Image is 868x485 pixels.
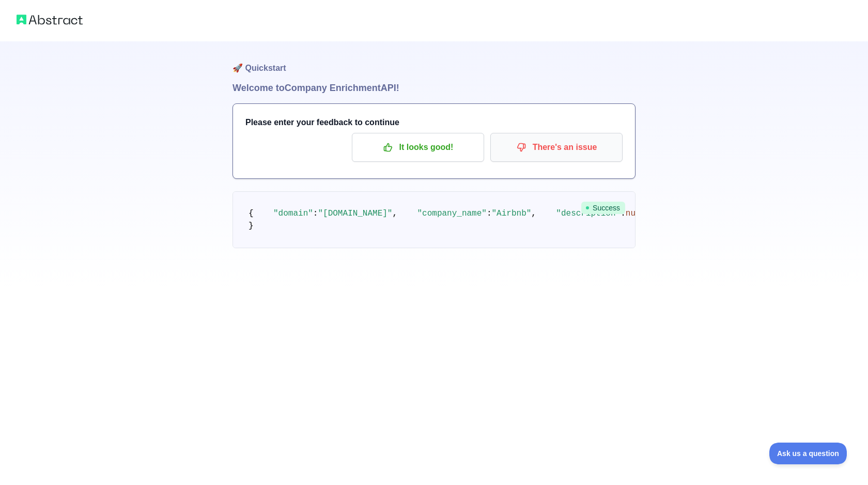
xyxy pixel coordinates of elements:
span: Success [581,202,625,214]
span: "[DOMAIN_NAME]" [318,209,392,218]
p: There's an issue [498,139,615,156]
span: "domain" [273,209,313,218]
p: It looks good! [360,139,476,156]
h1: 🚀 Quickstart [233,41,636,81]
span: , [392,209,397,218]
button: There's an issue [490,133,623,162]
span: null [626,209,645,218]
span: "Airbnb" [492,209,532,218]
h3: Please enter your feedback to continue [245,116,623,129]
span: "company_name" [417,209,486,218]
span: : [487,209,492,218]
button: It looks good! [352,133,484,162]
img: Abstract logo [17,12,83,27]
iframe: Toggle Customer Support [769,443,847,464]
h1: Welcome to Company Enrichment API! [233,81,636,95]
span: { [249,209,254,218]
span: : [313,209,318,218]
span: "description" [556,209,621,218]
span: , [531,209,536,218]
